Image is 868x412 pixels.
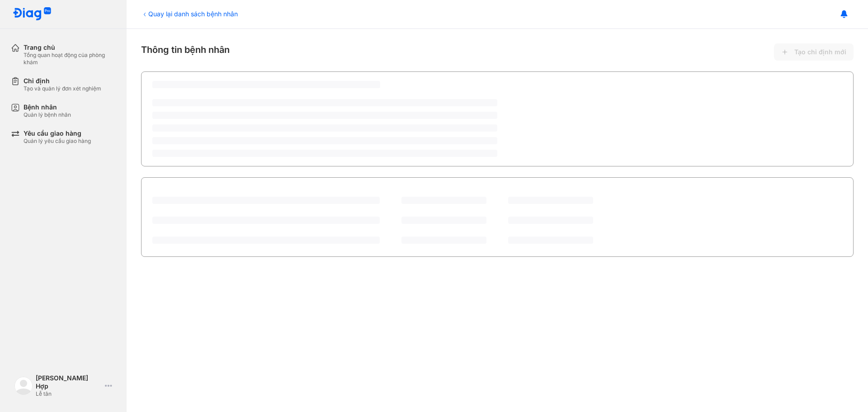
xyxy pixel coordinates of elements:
div: Lễ tân [36,390,101,398]
div: Lịch sử chỉ định [152,186,207,197]
div: Quay lại danh sách bệnh nhân [141,9,238,19]
span: ‌ [508,237,593,244]
div: [PERSON_NAME] Hợp [36,374,101,390]
span: ‌ [152,81,380,88]
div: Tổng quan hoạt động của phòng khám [24,52,116,66]
img: logo [14,377,33,395]
span: ‌ [152,112,497,119]
span: ‌ [152,237,380,244]
div: Bệnh nhân [24,103,71,111]
button: Tạo chỉ định mới [774,43,854,61]
span: ‌ [152,150,497,157]
span: ‌ [152,99,497,106]
div: Thông tin bệnh nhân [141,43,854,61]
div: Chỉ định [24,77,101,85]
div: Tạo và quản lý đơn xét nghiệm [24,85,101,92]
span: ‌ [152,124,497,132]
div: Quản lý bệnh nhân [24,111,71,118]
span: ‌ [152,217,380,224]
span: ‌ [508,217,593,224]
span: ‌ [401,197,486,204]
span: ‌ [152,137,497,144]
div: Yêu cầu giao hàng [24,129,91,137]
div: Trang chủ [24,43,116,52]
span: ‌ [401,237,486,244]
div: Quản lý yêu cầu giao hàng [24,137,91,145]
span: ‌ [152,197,380,204]
span: ‌ [401,217,486,224]
span: ‌ [508,197,593,204]
span: Tạo chỉ định mới [794,48,846,56]
img: logo [13,7,52,21]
